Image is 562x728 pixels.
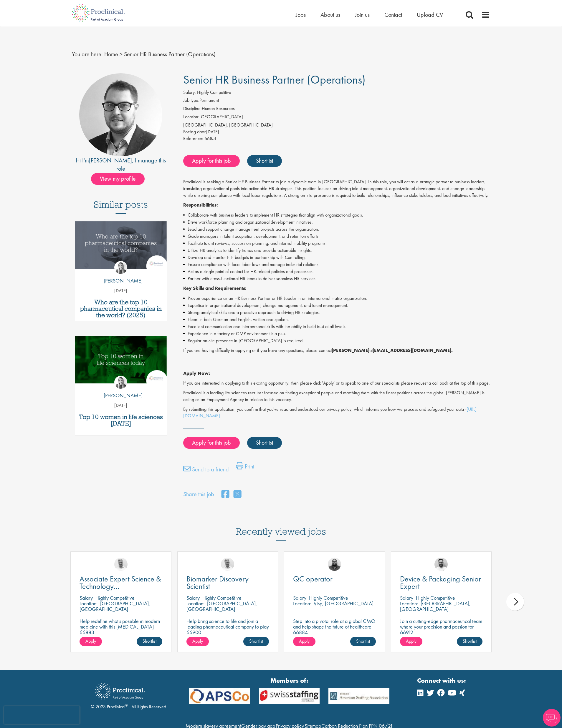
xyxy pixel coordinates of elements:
[75,336,167,383] img: Top 10 women in life sciences today
[72,50,103,58] span: You are here:
[183,309,490,316] li: Strong analytical skills and a proactive approach to driving HR strategies.
[234,488,241,501] a: share on twitter
[80,600,97,607] span: Location:
[99,376,143,402] a: Hannah Burke [PERSON_NAME]
[332,347,369,353] strong: [PERSON_NAME]
[183,114,199,120] label: Location:
[417,11,443,19] span: Upload CV
[80,594,93,601] span: Salary
[506,593,524,611] div: next
[221,558,234,571] img: Joshua Bye
[183,285,247,291] strong: Key Skills and Requirements:
[99,392,143,399] p: [PERSON_NAME]
[183,254,490,261] li: Develop and monitor FTE budgets in partnership with Controlling.
[355,11,370,19] span: Join us
[85,638,96,644] span: Apply
[324,688,394,704] img: APSCo
[416,594,455,601] p: Highly Competitive
[183,219,490,226] li: Drive workforce planning and organizational development initiatives.
[293,575,376,583] a: QC operator
[75,336,167,388] a: Link to a post
[183,129,490,135] div: [DATE]
[120,50,123,58] span: >
[183,302,490,309] li: Expertise in organizational development, change management, and talent management.
[104,50,118,58] a: breadcrumb link
[183,337,490,344] li: Regular on-site presence in [GEOGRAPHIC_DATA] is required.
[309,594,348,601] p: Highly Competitive
[183,370,210,376] strong: Apply Now:
[350,637,376,646] a: Shortlist
[183,465,229,477] a: Send to a friend
[183,406,477,419] a: [URL][DOMAIN_NAME]
[254,688,324,704] img: APSCo
[80,629,162,635] p: 66883
[186,600,204,607] span: Location:
[186,594,200,601] span: Salary
[183,268,490,275] li: Act as a single point of contact for HR-related policies and processes.
[91,174,151,182] a: View my profile
[299,638,310,644] span: Apply
[183,233,490,240] li: Guide managers in talent acquisition, development, and retention efforts.
[293,618,376,635] p: Step into a pivotal role at a global CMO and help shape the future of healthcare manufacturing.
[186,574,249,591] span: Biomarker Discovery Scientist
[293,594,306,601] span: Salary
[373,347,453,353] strong: [EMAIL_ADDRESS][DOMAIN_NAME].
[247,437,282,449] a: Shortlist
[183,72,366,87] span: Senior HR Business Partner (Operations)
[320,11,340,19] a: About us
[89,157,132,164] a: [PERSON_NAME]
[183,390,490,403] p: Proclinical is a leading life sciences recruiter focused on finding exceptional people and matchi...
[189,676,389,685] strong: Members of:
[183,135,203,142] label: Reference:
[400,594,413,601] span: Salary
[91,679,166,710] div: © 2023 Proclinical | All Rights Reserved
[183,295,490,302] li: Proven experience as an HR Business Partner or HR Leader in an international matrix organization.
[4,706,80,724] iframe: reCAPTCHA
[91,173,145,185] span: View my profile
[434,558,448,571] a: Emile De Beer
[186,575,269,590] a: Biomarker Discovery Scientist
[114,376,127,389] img: Hannah Burke
[400,600,418,607] span: Location:
[457,637,482,646] a: Shortlist
[80,574,161,599] span: Associate Expert Science & Technology ([MEDICAL_DATA])
[328,558,341,571] img: Ashley Bennett
[99,261,143,287] a: Hannah Burke [PERSON_NAME]
[183,247,490,254] li: Utilize HR analytics to identify trends and provide actionable insights.
[114,558,128,571] img: Joshua Bye
[183,114,490,122] li: [GEOGRAPHIC_DATA]
[183,202,218,208] strong: Responsibilities:
[79,73,162,156] img: imeage of recruiter Niklas Kaminski
[236,462,254,474] a: Print
[296,11,306,19] a: Jobs
[236,512,326,541] h3: Recently viewed jobs
[78,414,164,427] a: Top 10 women in life sciences [DATE]
[186,618,269,646] p: Help bring science to life and join a leading pharmaceutical company to play a key role in delive...
[183,490,214,498] label: Share this job
[222,488,229,501] a: share on facebook
[80,575,162,590] a: Associate Expert Science & Technology ([MEDICAL_DATA])
[183,437,240,449] a: Apply for this job
[80,600,150,612] p: [GEOGRAPHIC_DATA], [GEOGRAPHIC_DATA]
[99,277,143,285] p: [PERSON_NAME]
[183,261,490,268] li: Ensure compliance with local labor laws and manage industrial relations.
[202,594,242,601] p: Highly Competitive
[186,600,257,612] p: [GEOGRAPHIC_DATA], [GEOGRAPHIC_DATA]
[183,129,206,135] span: Posting date:
[75,221,167,269] img: Top 10 pharmaceutical companies in the world 2025
[183,105,202,112] label: Discipline:
[204,135,217,142] span: 66851
[417,676,467,685] strong: Connect with us:
[314,600,373,607] p: Visp, [GEOGRAPHIC_DATA]
[183,347,490,354] p: If you are having difficulty in applying or if you have any questions, please contact at
[75,221,167,273] a: Link to a post
[192,638,203,644] span: Apply
[124,50,216,58] span: Senior HR Business Partner (Operations)
[94,200,148,214] h3: Similar posts
[183,406,490,420] p: By submitting this application, you confirm that you've read and understood our privacy policy, w...
[183,212,490,219] li: Collaborate with business leaders to implement HR strategies that align with organizational goals.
